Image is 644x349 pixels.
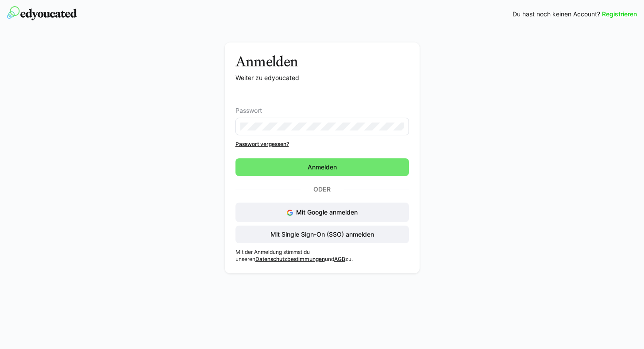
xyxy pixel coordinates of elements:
span: Passwort [235,107,262,114]
h3: Anmelden [235,53,409,70]
button: Anmelden [235,158,409,176]
p: Oder [301,183,344,196]
button: Mit Google anmelden [235,203,409,222]
span: Mit Single Sign-On (SSO) anmelden [269,230,375,239]
span: Anmelden [306,163,338,172]
a: AGB [334,256,345,262]
span: Mit Google anmelden [296,208,358,216]
p: Weiter zu edyoucated [235,73,409,82]
a: Passwort vergessen? [235,141,409,148]
img: edyoucated [7,6,77,20]
a: Registrieren [602,10,637,19]
button: Mit Single Sign-On (SSO) anmelden [235,226,409,243]
span: Du hast noch keinen Account? [513,10,600,19]
a: Datenschutzbestimmungen [255,256,325,262]
p: Mit der Anmeldung stimmst du unseren und zu. [235,249,409,263]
